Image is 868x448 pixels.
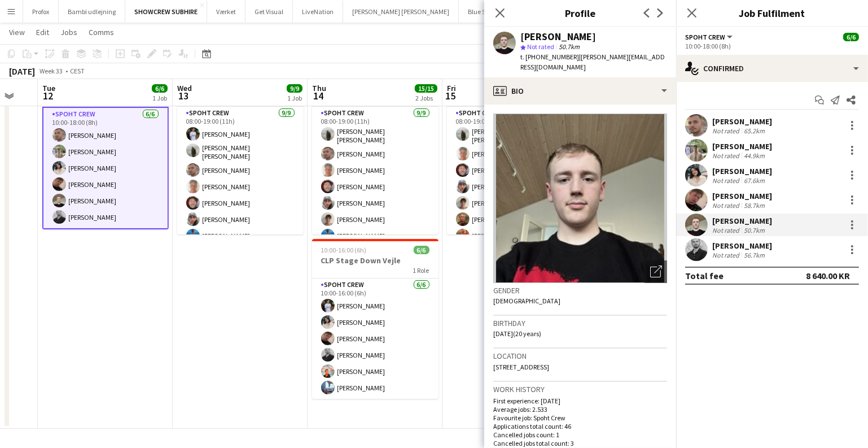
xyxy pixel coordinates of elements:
p: First experience: [DATE] [493,397,667,405]
img: Crew avatar or photo [493,114,667,283]
button: Værket [207,1,246,23]
span: Edit [36,27,49,37]
span: t. [PHONE_NUMBER] [520,53,579,61]
h3: Work history [493,384,667,394]
div: Not rated [712,201,742,210]
span: 6/6 [843,33,859,41]
button: Blue Sun Festival [459,1,527,23]
h3: Job Fulfilment [676,6,868,20]
span: Spoht Crew [685,33,725,41]
span: 50.7km [556,42,582,51]
p: Cancelled jobs count: 1 [493,430,667,439]
p: Cancelled jobs total count: 3 [493,439,667,447]
span: Jobs [60,27,77,37]
div: 44.9km [742,151,767,160]
button: LiveNation [293,1,343,23]
div: Not rated [712,226,742,234]
p: Applications total count: 46 [493,422,667,430]
span: [DATE] (20 years) [493,329,541,338]
span: Not rated [527,42,554,51]
div: [PERSON_NAME] [712,216,772,226]
div: Not rated [712,151,742,160]
a: Comms [84,25,119,40]
div: 67.6km [742,176,767,185]
div: 65.2km [742,127,767,135]
div: Bio [484,77,676,105]
button: Profox [23,1,59,23]
span: [STREET_ADDRESS] [493,363,549,371]
div: 56.7km [742,251,767,259]
button: [PERSON_NAME] [PERSON_NAME] [343,1,459,23]
div: [PERSON_NAME] [712,116,772,127]
div: [PERSON_NAME] [712,141,772,151]
span: Comms [89,27,114,37]
a: Jobs [56,25,82,40]
div: [PERSON_NAME] [520,32,596,42]
div: 50.7km [742,226,767,234]
button: Get Visual [246,1,293,23]
span: [DEMOGRAPHIC_DATA] [493,297,560,305]
div: 58.7km [742,201,767,210]
span: View [9,27,25,37]
div: Total fee [685,270,724,281]
h3: Gender [493,285,667,295]
div: 8 640.00 KR [806,270,850,281]
div: [PERSON_NAME] [712,241,772,251]
div: 10:00-18:00 (8h) [685,42,859,50]
div: [PERSON_NAME] [712,166,772,176]
p: Favourite job: Spoht Crew [493,414,667,422]
div: Open photos pop-in [645,260,667,283]
button: SHOWCREW SUBHIRE [125,1,207,23]
a: View [5,25,29,40]
div: CEST [70,67,85,75]
a: Edit [32,25,54,40]
div: Confirmed [676,55,868,82]
h3: Profile [484,6,676,20]
div: Not rated [712,251,742,259]
h3: Birthday [493,318,667,328]
button: Spoht Crew [685,33,734,41]
button: Bambi udlejning [59,1,125,23]
h3: Location [493,351,667,361]
div: Not rated [712,176,742,185]
div: [DATE] [9,66,35,77]
p: Average jobs: 2.533 [493,405,667,414]
div: [PERSON_NAME] [712,191,772,201]
div: Not rated [712,127,742,135]
span: | [PERSON_NAME][EMAIL_ADDRESS][DOMAIN_NAME] [520,53,665,71]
